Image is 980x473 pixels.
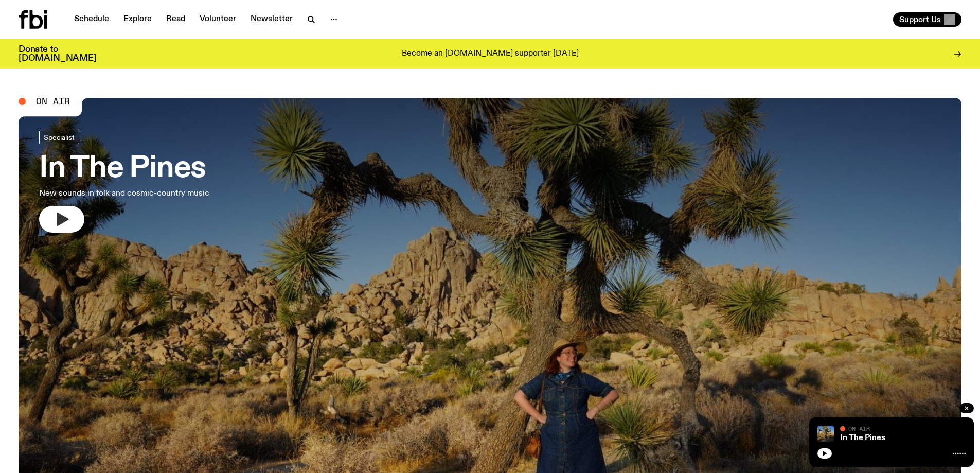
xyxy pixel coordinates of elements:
[160,12,191,27] a: Read
[840,434,885,442] a: In The Pines
[848,425,870,432] span: On Air
[39,131,209,233] a: In The PinesNew sounds in folk and cosmic-country music
[402,49,579,59] p: Become an [DOMAIN_NAME] supporter [DATE]
[36,97,70,106] span: On Air
[899,15,941,24] span: Support Us
[39,154,209,183] h3: In The Pines
[193,12,242,27] a: Volunteer
[68,12,115,27] a: Schedule
[893,12,961,27] button: Support Us
[244,12,299,27] a: Newsletter
[44,133,75,141] span: Specialist
[39,187,209,200] p: New sounds in folk and cosmic-country music
[39,131,79,144] a: Specialist
[19,45,96,63] h3: Donate to [DOMAIN_NAME]
[817,426,834,442] img: Johanna stands in the middle distance amongst a desert scene with large cacti and trees. She is w...
[117,12,158,27] a: Explore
